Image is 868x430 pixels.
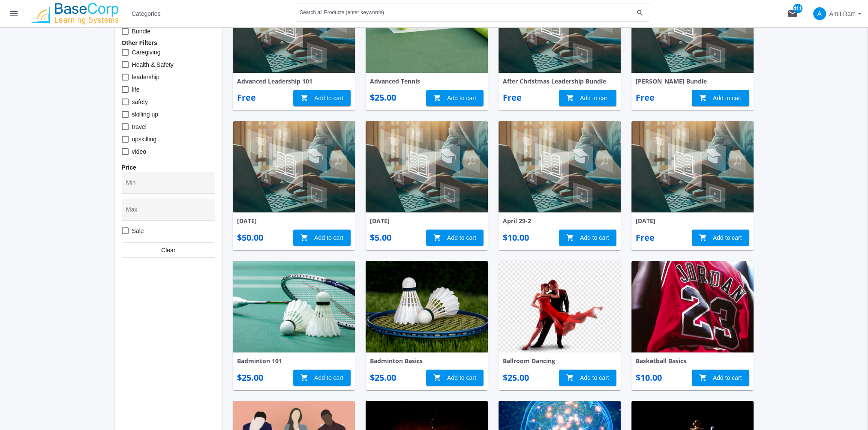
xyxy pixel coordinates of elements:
[426,230,484,246] button: Add to cart
[503,92,522,104] div: Free
[433,90,442,106] mat-icon: shopping_cart
[635,9,645,17] mat-icon: search
[559,230,616,246] button: Add to cart
[129,243,208,257] span: Clear
[699,90,707,106] mat-icon: shopping_cart
[426,370,484,386] button: Add to cart
[300,370,309,385] mat-icon: shopping_cart
[692,90,749,106] button: Add to cart
[233,261,355,352] img: product image
[27,3,122,24] img: logo.png
[370,372,396,384] div: $25.00
[636,232,655,244] div: Free
[559,370,616,386] button: Add to cart
[366,121,488,213] img: product image
[132,84,140,95] span: life
[132,47,161,57] span: Caregiving
[566,370,574,385] mat-icon: shopping_cart
[132,134,157,144] span: upskilling
[433,370,442,385] mat-icon: shopping_cart
[692,230,749,246] button: Add to cart
[370,232,391,244] div: $5.00
[237,92,256,104] div: Free
[233,121,355,213] img: product image
[503,232,529,244] div: $10.00
[503,217,616,225] div: April 29-2
[692,370,749,386] button: Add to cart
[636,372,662,384] div: $10.00
[829,6,856,21] span: Amit Ram
[122,164,136,171] b: Price
[132,97,148,107] span: safety
[366,261,488,352] img: product image
[566,90,574,106] mat-icon: shopping_cart
[237,217,351,225] div: [DATE]
[566,90,609,106] span: Add to cart
[699,90,742,106] span: Add to cart
[499,121,621,213] img: product image
[237,77,351,86] div: Advanced Leadership 101
[813,7,826,20] span: A
[370,357,484,365] div: Badminton Basics
[293,90,351,106] button: Add to cart
[559,90,616,106] button: Add to cart
[132,72,160,82] span: leadership
[122,242,215,258] button: Clear
[631,121,754,213] img: product image
[433,370,476,385] span: Add to cart
[122,39,157,46] b: Other Filters
[300,90,309,106] mat-icon: shopping_cart
[499,261,621,352] img: product image
[503,357,616,365] div: Ballroom Dancing
[132,109,158,119] span: skilling up
[370,217,484,225] div: [DATE]
[237,372,263,384] div: $25.00
[787,9,798,19] mat-icon: mail
[503,372,529,384] div: $25.00
[503,77,616,86] div: After Christmas Leadership Bundle
[132,146,146,157] span: video
[636,357,749,365] div: Basketball Basics
[132,60,174,70] span: Health & Safety
[433,230,476,245] span: Add to cart
[433,230,442,245] mat-icon: shopping_cart
[699,370,742,385] span: Add to cart
[426,90,484,106] button: Add to cart
[566,370,609,385] span: Add to cart
[132,122,147,132] span: travel
[132,226,144,236] span: Sale
[566,230,574,245] mat-icon: shopping_cart
[699,370,707,385] mat-icon: shopping_cart
[566,230,609,245] span: Add to cart
[636,77,749,86] div: [PERSON_NAME] Bundle
[300,370,343,385] span: Add to cart
[433,90,476,106] span: Add to cart
[132,26,151,36] span: Bundle
[300,230,309,245] mat-icon: shopping_cart
[9,9,19,19] mat-icon: menu
[293,370,351,386] button: Add to cart
[699,230,707,245] mat-icon: shopping_cart
[132,6,161,21] span: Categories
[370,77,484,86] div: Advanced Tennis
[237,357,351,365] div: Badminton 101
[293,230,351,246] button: Add to cart
[636,92,655,104] div: Free
[300,230,343,245] span: Add to cart
[636,217,749,225] div: [DATE]
[631,261,754,352] img: product image
[370,92,396,104] div: $25.00
[300,90,343,106] span: Add to cart
[699,230,742,245] span: Add to cart
[237,232,263,244] div: $50.00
